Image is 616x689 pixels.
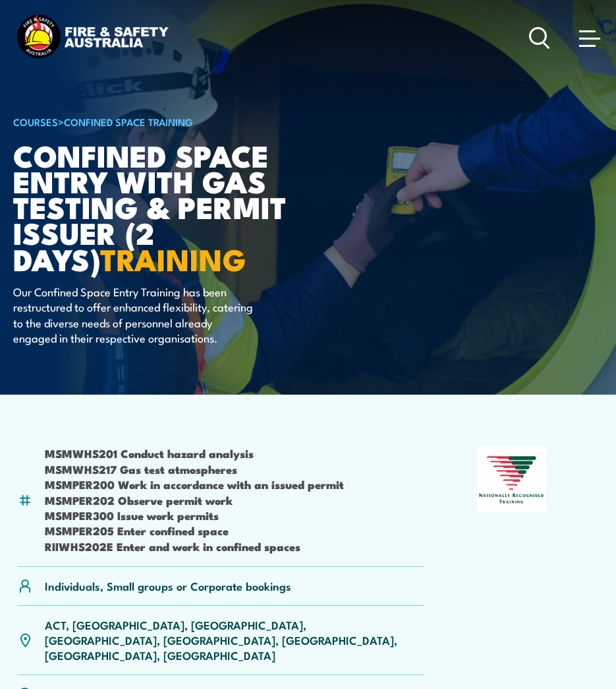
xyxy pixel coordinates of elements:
[13,142,339,271] h1: Confined Space Entry with Gas Testing & Permit Issuer (2 days)
[45,508,344,523] li: MSMPER300 Issue work permits
[45,523,344,538] li: MSMPER205 Enter confined space
[64,114,193,129] a: Confined Space Training
[45,461,344,476] li: MSMWHS217 Gas test atmospheres
[45,539,344,554] li: RIIWHS202E Enter and work in confined spaces
[45,492,344,508] li: MSMPER202 Observe permit work
[13,114,58,129] a: COURSES
[45,578,291,593] p: Individuals, Small groups or Corporate bookings
[13,114,339,129] h6: >
[45,476,344,492] li: MSMPER200 Work in accordance with an issued permit
[45,445,344,461] li: MSMWHS201 Conduct hazard analysis
[477,447,547,513] img: Nationally Recognised Training logo.
[100,236,246,281] strong: TRAINING
[45,617,424,663] p: ACT, [GEOGRAPHIC_DATA], [GEOGRAPHIC_DATA], [GEOGRAPHIC_DATA], [GEOGRAPHIC_DATA], [GEOGRAPHIC_DATA...
[13,284,254,346] p: Our Confined Space Entry Training has been restructured to offer enhanced flexibility, catering t...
